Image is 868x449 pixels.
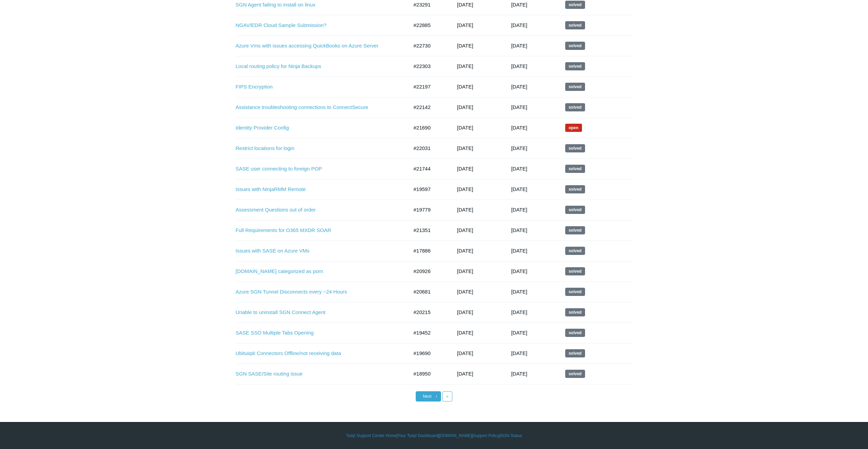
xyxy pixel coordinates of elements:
[511,309,527,315] time: 10/08/2024, 11:03
[416,391,441,402] a: Next
[565,21,585,29] span: This request has been solved
[236,63,398,70] a: Local routing policy for Ninja Backups
[407,179,450,200] td: #19597
[457,330,473,336] time: 08/09/2024, 20:33
[407,138,450,159] td: #22031
[407,261,450,282] td: #20926
[457,350,473,356] time: 08/21/2024, 18:43
[457,145,473,151] time: 12/20/2024, 12:49
[457,125,473,131] time: 12/03/2024, 19:26
[511,104,527,110] time: 01/22/2025, 14:03
[565,103,585,111] span: This request has been solved
[407,282,450,302] td: #20681
[565,83,585,91] span: This request has been solved
[236,268,398,275] a: [DOMAIN_NAME] categorized as porn
[407,220,450,241] td: #21351
[565,329,585,337] span: This request has been solved
[407,56,450,77] td: #22303
[457,248,473,254] time: 05/22/2024, 20:11
[565,42,585,50] span: This request has been solved
[511,125,527,131] time: 01/17/2025, 12:41
[565,206,585,214] span: This request has been solved
[436,394,437,399] span: ›
[446,394,449,399] span: »
[457,166,473,172] time: 12/06/2024, 11:02
[511,2,527,8] time: 03/31/2025, 11:03
[565,226,585,234] span: This request has been solved
[565,308,585,316] span: This request has been solved
[407,15,450,36] td: #22885
[565,288,585,296] span: This request has been solved
[511,84,527,90] time: 01/26/2025, 16:02
[236,104,398,111] a: Assistance troubleshooting connections to ConnectSecure
[565,370,585,378] span: This request has been solved
[236,247,398,255] a: Issues with SASE on Azure VMs
[457,186,473,192] time: 08/19/2024, 08:14
[511,227,527,233] time: 12/10/2024, 14:03
[511,330,527,336] time: 09/29/2024, 12:02
[457,84,473,90] time: 01/04/2025, 20:31
[236,433,633,439] div: | | | |
[407,302,450,323] td: #20215
[457,289,473,295] time: 10/10/2024, 10:22
[457,207,473,213] time: 08/26/2024, 18:02
[457,2,473,8] time: 02/27/2025, 21:16
[511,371,527,377] time: 08/07/2024, 19:02
[407,159,450,179] td: #21744
[565,124,582,132] span: We are working on a response for you
[236,1,398,9] a: SGN Agent failing to install on linux
[565,267,585,275] span: This request has been solved
[473,433,499,439] a: Support Policy
[236,309,398,316] a: Unable to uninstall SGN Connect Agent
[236,227,398,234] a: Full Requirements for O365 MXDR SOAR
[511,63,527,69] time: 01/30/2025, 11:03
[236,42,398,50] a: Azure Vms with issues accessing QuickBooks on Azure Server
[511,350,527,356] time: 09/23/2024, 17:02
[511,166,527,172] time: 12/26/2024, 12:02
[511,43,527,49] time: 02/21/2025, 21:01
[565,1,585,9] span: This request has been solved
[511,289,527,295] time: 11/10/2024, 18:02
[236,165,398,173] a: SASE user connecting to foreign POP
[236,124,398,132] a: Identity Provider Config
[511,207,527,213] time: 12/11/2024, 11:03
[236,22,398,29] a: NGAV/EDR Cloud Sample Submission?
[236,329,398,337] a: SASE SSO Multiple Tabs Opening
[565,185,585,193] span: This request has been solved
[423,394,431,399] span: Next
[457,63,473,69] time: 01/09/2025, 19:56
[236,370,398,378] a: SGN SASE/Site routing issue
[236,350,398,357] a: Ubituiqiti Connectors Offline/not receiving data
[511,22,527,28] time: 03/03/2025, 17:02
[565,165,585,173] span: This request has been solved
[346,433,397,439] a: Todyl Support Center Home
[501,433,522,439] a: SGN Status
[236,186,398,193] a: Issues with NinjaRMM Remote
[407,364,450,384] td: #18950
[511,268,527,274] time: 11/21/2024, 18:02
[398,433,438,439] a: Your Todyl Dashboard
[236,83,398,91] a: FIPS Encryption
[407,36,450,56] td: #22730
[457,268,473,274] time: 10/23/2024, 23:31
[511,145,527,151] time: 01/09/2025, 14:03
[457,22,473,28] time: 02/10/2025, 09:02
[565,247,585,255] span: This request has been solved
[407,323,450,343] td: #19452
[457,43,473,49] time: 02/01/2025, 13:55
[407,343,450,364] td: #19690
[407,97,450,118] td: #22142
[511,248,527,254] time: 12/02/2024, 11:02
[457,104,473,110] time: 01/02/2025, 10:17
[236,145,398,152] a: Restrict locations for login
[407,77,450,97] td: #22197
[236,288,398,296] a: Azure SGN Tunnel Disconnects every ~24 Hours
[236,206,398,214] a: Assessment Questions out of order
[407,118,450,138] td: #21690
[457,309,473,315] time: 09/17/2024, 16:34
[457,371,473,377] time: 07/18/2024, 17:45
[565,144,585,152] span: This request has been solved
[439,433,472,439] a: [DOMAIN_NAME]
[565,62,585,70] span: This request has been solved
[407,241,450,261] td: #17886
